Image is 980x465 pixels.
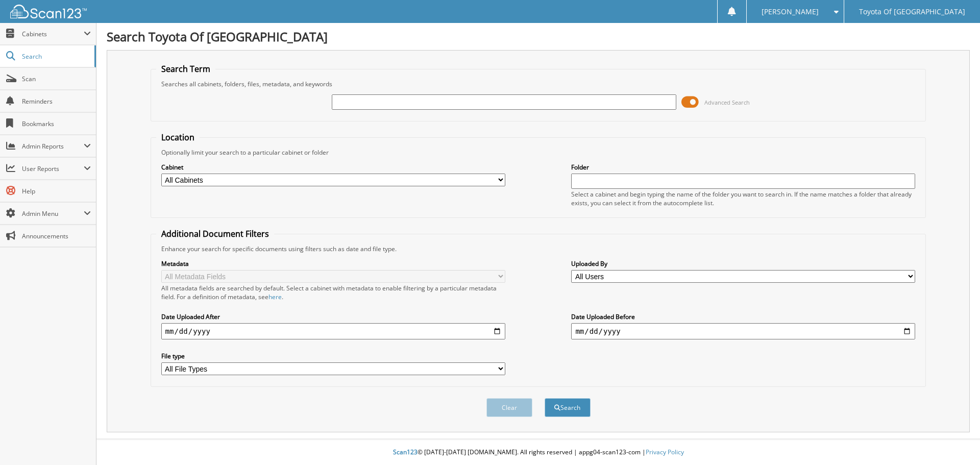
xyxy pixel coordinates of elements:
[156,63,215,75] legend: Search Term
[486,398,532,417] button: Clear
[646,448,684,456] a: Privacy Policy
[704,99,750,106] span: Advanced Search
[268,292,282,301] a: here
[22,142,84,151] span: Admin Reports
[571,190,915,207] div: Select a cabinet and begin typing the name of the folder you want to search in. If the name match...
[161,259,505,268] label: Metadata
[545,398,591,417] button: Search
[107,28,970,45] h1: Search Toyota Of [GEOGRAPHIC_DATA]
[156,132,200,143] legend: Location
[22,209,84,218] span: Admin Menu
[393,448,418,456] span: Scan123
[22,52,89,61] span: Search
[161,352,505,360] label: File type
[22,232,91,240] span: Announcements
[571,323,915,339] input: end
[96,440,980,465] div: © [DATE]-[DATE] [DOMAIN_NAME]. All rights reserved | appg04-scan123-com |
[161,284,505,301] div: All metadata fields are searched by default. Select a cabinet with metadata to enable filtering b...
[859,9,965,15] span: Toyota Of [GEOGRAPHIC_DATA]
[571,312,915,321] label: Date Uploaded Before
[10,5,87,18] img: scan123-logo-white.svg
[22,75,91,83] span: Scan
[161,312,505,321] label: Date Uploaded After
[156,80,921,88] div: Searches all cabinets, folders, files, metadata, and keywords
[22,119,91,128] span: Bookmarks
[762,9,819,15] span: [PERSON_NAME]
[22,97,91,106] span: Reminders
[156,148,921,157] div: Optionally limit your search to a particular cabinet or folder
[156,244,921,253] div: Enhance your search for specific documents using filters such as date and file type.
[22,164,84,173] span: User Reports
[571,163,915,172] label: Folder
[571,259,915,268] label: Uploaded By
[161,163,505,172] label: Cabinet
[161,323,505,339] input: start
[22,30,84,38] span: Cabinets
[156,228,274,239] legend: Additional Document Filters
[929,416,980,465] iframe: Chat Widget
[22,187,91,195] span: Help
